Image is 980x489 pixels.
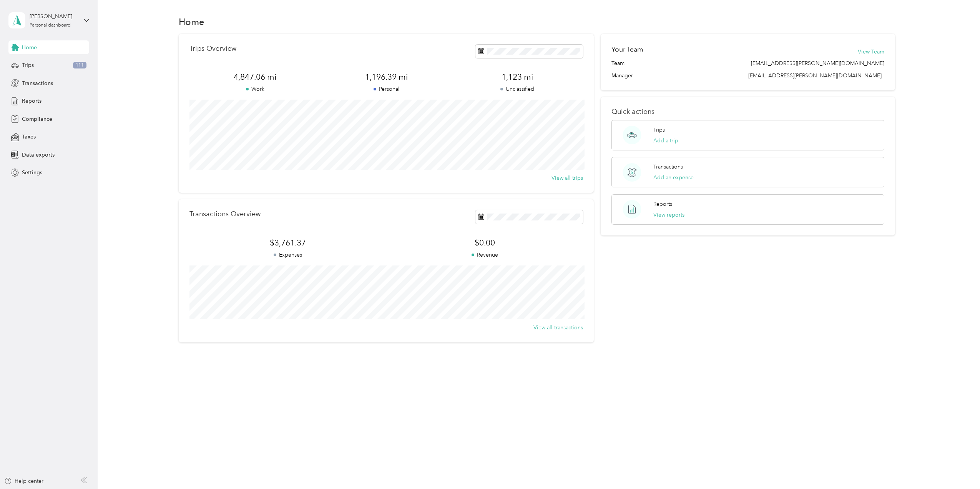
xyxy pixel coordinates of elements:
p: Expenses [189,251,386,259]
button: View Team [858,48,884,56]
p: Transactions [653,163,683,171]
span: Compliance [22,115,52,123]
p: Personal [321,85,452,93]
span: Settings [22,169,42,177]
span: Home [22,43,37,52]
span: 1,196.39 mi [321,72,452,82]
span: [EMAIL_ADDRESS][PERSON_NAME][DOMAIN_NAME] [751,59,884,67]
h1: Home [179,18,204,26]
button: View all trips [551,174,583,182]
span: Manager [611,72,633,80]
p: Trips [653,126,665,134]
span: $0.00 [386,237,583,248]
span: 4,847.06 mi [189,72,321,82]
span: Data exports [22,151,55,159]
span: 111 [73,62,86,69]
button: Help center [4,477,43,485]
div: Personal dashboard [30,23,71,28]
p: Quick actions [611,108,884,116]
button: View reports [653,211,684,219]
h2: Your Team [611,45,643,54]
p: Work [189,85,321,93]
button: View all transactions [533,324,583,332]
span: Trips [22,61,34,69]
button: Add an expense [653,174,694,182]
span: Team [611,59,625,67]
span: $3,761.37 [189,237,386,248]
div: [PERSON_NAME] [30,12,78,20]
span: Taxes [22,133,36,141]
button: Add a trip [653,137,678,145]
p: Transactions Overview [189,210,261,218]
span: Transactions [22,79,53,87]
p: Trips Overview [189,45,236,53]
p: Unclassified [452,85,583,93]
span: [EMAIL_ADDRESS][PERSON_NAME][DOMAIN_NAME] [748,72,882,79]
p: Revenue [386,251,583,259]
p: Reports [653,200,672,208]
iframe: Everlance-gr Chat Button Frame [937,446,980,489]
span: Reports [22,97,42,105]
span: 1,123 mi [452,72,583,82]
